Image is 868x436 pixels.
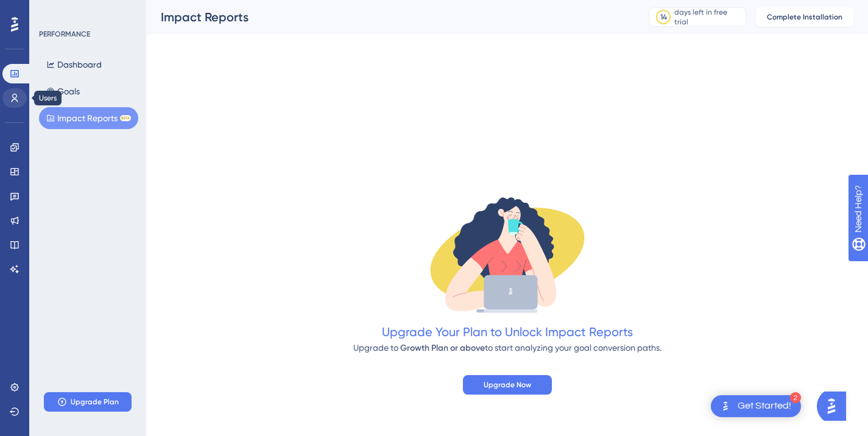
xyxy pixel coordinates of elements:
[817,388,853,424] iframe: UserGuiding AI Assistant Launcher
[382,325,633,339] span: Upgrade Your Plan to Unlock Impact Reports
[484,380,531,390] span: Upgrade Now
[39,29,90,39] div: PERFORMANCE
[29,3,76,18] span: Need Help?
[790,392,801,403] div: 2
[400,343,485,353] span: Growth Plan or above
[718,399,733,413] img: launcher-image-alternative-text
[660,12,667,22] div: 14
[44,392,132,412] button: Upgrade Plan
[120,115,131,121] div: BETA
[353,343,662,353] span: Upgrade to to start analyzing your goal conversion paths.
[711,395,801,417] div: Open Get Started! checklist, remaining modules: 2
[756,7,853,27] button: Complete Installation
[39,54,109,76] button: Dashboard
[767,12,842,22] span: Complete Installation
[71,397,119,407] span: Upgrade Plan
[463,375,552,395] button: Upgrade Now
[674,7,742,27] div: days left in free trial
[39,107,138,129] button: Impact ReportsBETA
[738,399,791,413] div: Get Started!
[39,80,87,102] button: Goals
[161,9,618,26] div: Impact Reports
